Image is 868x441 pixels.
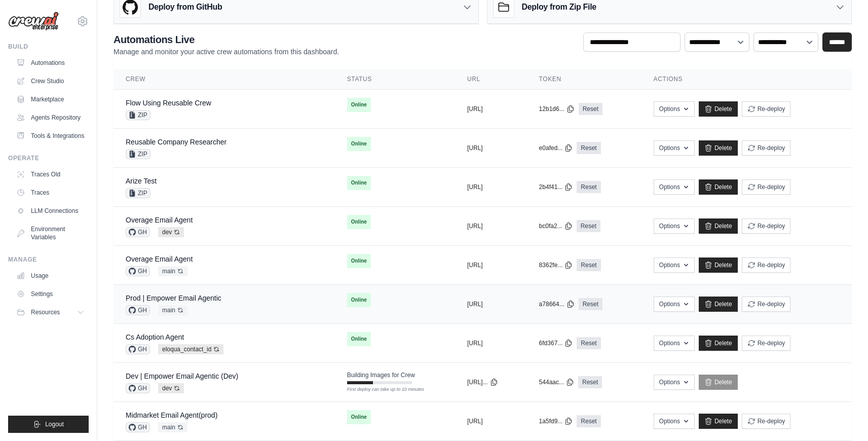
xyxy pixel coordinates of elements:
a: Automations [12,55,89,71]
button: Options [654,179,695,195]
button: Logout [8,416,89,433]
a: Traces Old [12,166,89,182]
span: GH [126,422,150,432]
a: Delete [699,297,738,312]
span: GH [126,266,150,276]
a: Reusable Company Researcher [126,138,227,146]
img: Logo [8,12,59,31]
button: 1a5fd9... [539,417,573,425]
a: Reset [578,376,602,388]
span: ZIP [126,188,150,198]
a: Arize Test [126,177,157,185]
span: GH [126,227,150,237]
th: Token [527,69,641,90]
button: Re-deploy [742,218,791,234]
a: Reset [577,337,600,349]
a: Delete [699,179,738,195]
span: Logout [45,420,64,428]
span: ZIP [126,149,150,159]
a: Reset [577,415,600,427]
a: Traces [12,185,89,201]
p: Manage and monitor your active crew automations from this dashboard. [114,47,339,57]
a: Reset [579,103,602,115]
button: 2b4f41... [539,183,573,191]
h2: Automations Live [114,32,339,47]
a: Flow Using Reusable Crew [126,99,211,107]
a: Midmarket Email Agent(prod) [126,411,217,419]
a: Delete [699,375,738,390]
a: Tools & Integrations [12,128,89,144]
button: Options [654,140,695,156]
h3: Deploy from GitHub [148,1,222,13]
div: Manage [8,255,89,264]
a: Usage [12,268,89,284]
button: Options [654,258,695,273]
a: Overage Email Agent [126,255,193,263]
button: Re-deploy [742,336,791,351]
button: Resources [12,304,89,320]
a: Environment Variables [12,221,89,245]
button: Re-deploy [742,140,791,156]
a: Reset [577,181,600,193]
a: Overage Email Agent [126,216,193,224]
span: ZIP [126,110,150,120]
a: Reset [577,259,600,271]
button: Options [654,375,695,390]
a: Dev | Empower Email Agentic (Dev) [126,372,238,380]
span: dev [158,383,184,393]
button: Re-deploy [742,414,791,429]
button: Re-deploy [742,179,791,195]
button: a78664... [539,300,575,308]
a: Marketplace [12,91,89,107]
h3: Deploy from Zip File [522,1,596,13]
a: Delete [699,140,738,156]
span: GH [126,383,150,393]
a: LLM Connections [12,203,89,219]
button: Options [654,297,695,312]
a: Reset [577,220,600,232]
button: bc0fa2... [539,222,573,230]
th: Status [335,69,455,90]
button: e0afed... [539,144,573,152]
iframe: Chat Widget [817,392,868,441]
a: Reset [579,298,602,310]
a: Delete [699,258,738,273]
span: GH [126,305,150,315]
button: 12b1d6... [539,105,575,113]
a: Reset [577,142,600,154]
span: Online [347,215,371,229]
span: Online [347,293,371,307]
a: Cs Adoption Agent [126,333,184,341]
button: Re-deploy [742,101,791,117]
button: Options [654,218,695,234]
a: Delete [699,218,738,234]
span: Online [347,176,371,190]
button: 6fd367... [539,339,573,347]
a: Agents Repository [12,109,89,126]
th: URL [455,69,527,90]
div: First deploy can take up to 10 minutes [347,386,412,393]
button: Re-deploy [742,297,791,312]
a: Delete [699,101,738,117]
th: Actions [641,69,852,90]
th: Crew [114,69,335,90]
button: Options [654,101,695,117]
span: eloqua_contact_id [158,344,223,354]
span: Online [347,410,371,424]
span: Online [347,137,371,151]
a: Crew Studio [12,73,89,89]
span: Online [347,254,371,268]
button: 544aac... [539,378,574,386]
button: 8362fe... [539,261,573,269]
span: Building Images for Crew [347,371,415,379]
span: Online [347,98,371,112]
div: Operate [8,154,89,162]
span: dev [158,227,184,237]
button: Options [654,336,695,351]
span: GH [126,344,150,354]
div: Build [8,43,89,51]
a: Prod | Empower Email Agentic [126,294,221,302]
span: main [158,422,187,432]
button: Options [654,414,695,429]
